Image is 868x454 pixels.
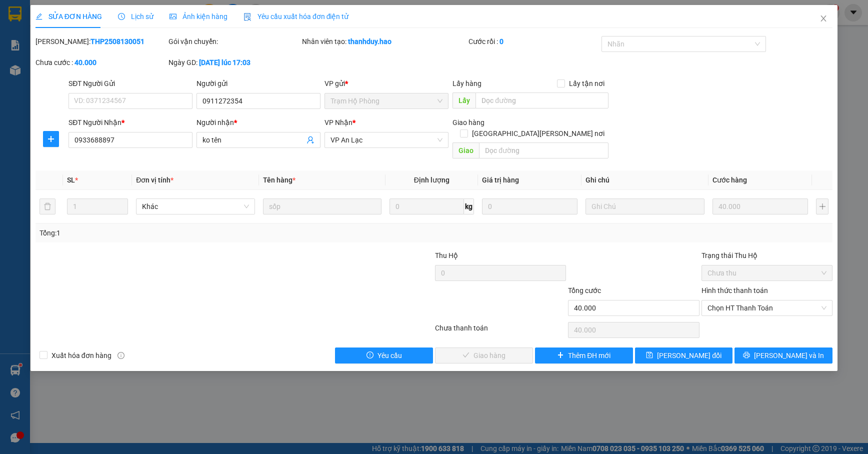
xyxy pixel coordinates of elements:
span: Chọn HT Thanh Toán [707,300,826,315]
button: plus [816,198,828,214]
b: 0 [499,37,503,45]
span: Khác [142,199,249,214]
input: 0 [482,198,577,214]
span: Thu Hộ [435,251,458,259]
span: edit [35,13,42,20]
b: 40.000 [74,58,96,66]
div: Trạng thái Thu Hộ [701,250,832,261]
span: save [646,351,653,359]
div: Chưa cước : [35,57,166,68]
div: SĐT Người Nhận [68,117,192,128]
div: [PERSON_NAME]: [35,36,166,47]
input: Dọc đường [475,92,608,108]
span: clock-circle [118,13,125,20]
button: exclamation-circleYêu cầu [335,347,433,363]
span: plus [557,351,564,359]
div: VP gửi [324,78,448,89]
input: 0 [712,198,808,214]
span: picture [169,13,176,20]
span: Tên hàng [263,176,295,184]
span: kg [464,198,474,214]
button: checkGiao hàng [435,347,533,363]
button: plusThêm ĐH mới [535,347,633,363]
span: Yêu cầu [377,350,402,361]
span: [PERSON_NAME] và In [754,350,824,361]
span: [GEOGRAPHIC_DATA][PERSON_NAME] nơi [468,128,608,139]
span: Đơn vị tính [136,176,173,184]
div: Nhân viên tạo: [302,36,466,47]
span: printer [743,351,750,359]
button: plus [43,131,59,147]
span: close [819,14,827,22]
div: Tổng: 1 [39,227,335,238]
div: Ngày GD: [168,57,299,68]
div: Gói vận chuyển: [168,36,299,47]
span: exclamation-circle [366,351,373,359]
span: Giao [452,142,479,158]
div: Người nhận [196,117,320,128]
span: Yêu cầu xuất hóa đơn điện tử [243,12,349,20]
span: Lịch sử [118,12,153,20]
span: VP An Lạc [330,132,442,147]
button: save[PERSON_NAME] đổi [635,347,733,363]
b: thanhduy.hao [348,37,391,45]
span: Trạm Hộ Phòng [330,93,442,108]
th: Ghi chú [581,170,708,190]
span: [PERSON_NAME] đổi [657,350,721,361]
span: Thêm ĐH mới [568,350,610,361]
span: Cước hàng [712,176,747,184]
div: Người gửi [196,78,320,89]
input: VD: Bàn, Ghế [263,198,382,214]
b: THP2508130051 [90,37,144,45]
button: delete [39,198,55,214]
span: Định lượng [414,176,449,184]
span: Chưa thu [707,265,826,280]
span: Giao hàng [452,118,484,126]
span: info-circle [117,352,124,359]
span: Lấy [452,92,475,108]
button: Close [809,5,837,33]
input: Ghi Chú [585,198,704,214]
img: icon [243,13,251,21]
label: Hình thức thanh toán [701,286,768,294]
span: plus [43,135,58,143]
span: Giá trị hàng [482,176,519,184]
span: Lấy tận nơi [565,78,608,89]
div: SĐT Người Gửi [68,78,192,89]
span: SỬA ĐƠN HÀNG [35,12,102,20]
button: printer[PERSON_NAME] và In [734,347,832,363]
span: Tổng cước [568,286,601,294]
div: Cước rồi : [468,36,599,47]
span: user-add [306,136,314,144]
b: [DATE] lúc 17:03 [199,58,250,66]
span: Ảnh kiện hàng [169,12,227,20]
span: Lấy hàng [452,79,481,87]
span: VP Nhận [324,118,352,126]
input: Dọc đường [479,142,608,158]
span: Xuất hóa đơn hàng [47,350,115,361]
span: SL [67,176,75,184]
div: Chưa thanh toán [434,322,567,340]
